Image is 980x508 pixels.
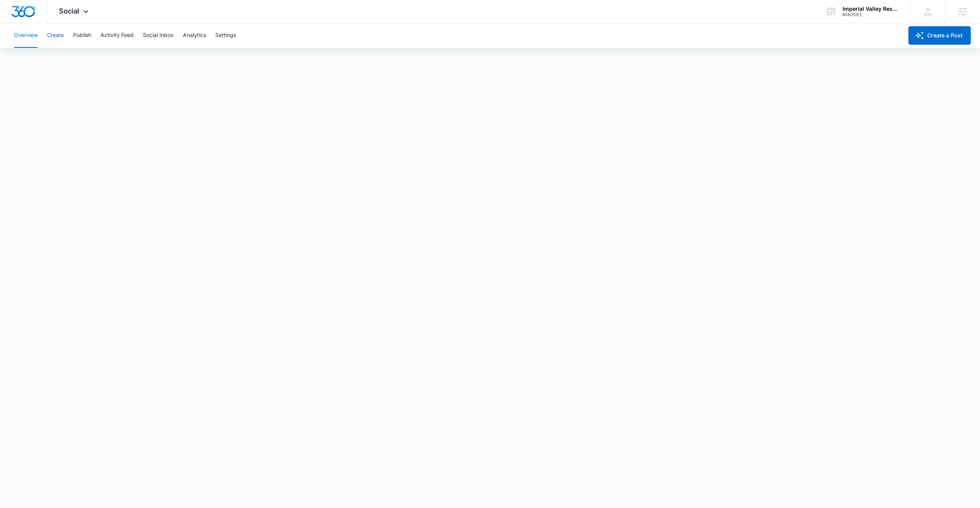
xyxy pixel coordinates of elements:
[101,23,134,48] button: Activity Feed
[908,26,971,45] button: Create a Post
[843,6,899,12] div: account name
[73,23,91,48] button: Publish
[59,7,79,15] span: Social
[183,23,206,48] button: Analytics
[143,23,174,48] button: Social Inbox
[14,23,38,48] button: Overview
[47,23,64,48] button: Create
[843,12,899,17] div: account id
[215,23,236,48] button: Settings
